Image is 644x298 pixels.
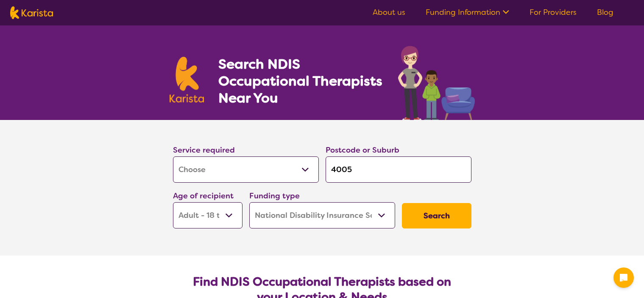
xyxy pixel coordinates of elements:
label: Age of recipient [173,191,234,201]
a: About us [373,7,405,17]
button: Search [402,203,471,228]
img: Karista logo [170,57,204,103]
a: Blog [597,7,613,17]
img: occupational-therapy [398,46,475,120]
a: Funding Information [426,7,509,17]
label: Postcode or Suburb [326,145,399,155]
input: Type [326,156,471,183]
label: Funding type [249,191,300,201]
img: Karista logo [10,6,53,19]
label: Service required [173,145,235,155]
a: For Providers [530,7,577,17]
h1: Search NDIS Occupational Therapists Near You [218,56,383,106]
